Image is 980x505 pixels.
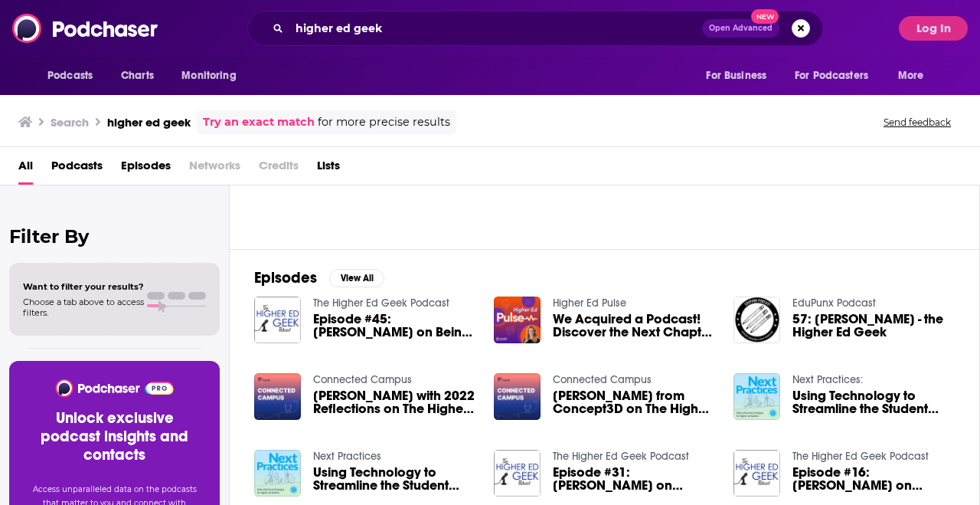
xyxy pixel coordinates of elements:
button: Log In [899,16,968,41]
a: Using Technology to Streamline the Student Experience with The Higher Ed Geek, Dustin Ramsdell [313,466,475,492]
a: Next Practices: [792,373,863,386]
span: For Business [706,65,766,87]
span: For Podcasters [795,65,868,87]
h3: Unlock exclusive podcast insights and contacts [28,409,201,464]
span: Open Advanced [709,25,773,32]
a: Using Technology to Streamline the Student Experience with The Higher Ed Geek, Dustin Ramsdell [792,389,955,415]
a: Higher Ed Pulse [553,297,626,310]
img: Episode #31: Ali Raza on Higher Ed, Balance, and Geeking Out [494,450,541,497]
img: Episode #16: Junior Peña on Diversity & Geeking Out in Higher Ed [733,450,780,497]
span: Podcasts [47,65,93,87]
a: The Higher Ed Geek Podcast [313,297,449,310]
span: Episode #31: [PERSON_NAME] on Higher Ed, Balance, and Geeking Out [553,466,715,492]
img: Episode #45: Brandon Langford on Being Another Higher Ed Geek [254,297,301,343]
img: We Acquired a Podcast! Discover the Next Chapter of The Higher Ed Geek Podcast [494,297,541,343]
a: EduPunx Podcast [792,297,876,310]
span: Episode #45: [PERSON_NAME] on Being Another Higher Ed Geek [313,313,475,339]
span: 57: [PERSON_NAME] - the Higher Ed Geek [792,313,955,339]
a: Gordon Boyes from Concept3D on The Higher Ed Geek Podcast [553,389,715,415]
a: All [18,153,33,185]
span: Episode #16: [PERSON_NAME] on Diversity & Geeking Out in Higher Ed [792,466,955,492]
span: Using Technology to Streamline the Student Experience with The Higher [PERSON_NAME], [PERSON_NAME] [792,389,955,415]
button: View All [329,269,384,287]
button: Open AdvancedNew [702,19,779,38]
a: Next Practices [313,450,381,463]
a: The Higher Ed Geek Podcast [553,450,689,463]
span: Want to filter your results? [23,281,144,292]
h2: Filter By [9,225,220,248]
a: Episode #45: Brandon Langford on Being Another Higher Ed Geek [313,313,475,339]
input: Search podcasts, credits, & more... [289,16,702,41]
button: open menu [785,61,890,90]
span: New [751,9,779,24]
a: Connected Campus [553,373,652,386]
img: Chase Williams with 2022 Reflections on The Higher Ed Geek Podcast! [254,373,301,420]
span: [PERSON_NAME] with 2022 Reflections on The Higher Ed Geek Podcast! [313,389,475,415]
a: Try an exact match [203,113,315,131]
img: Podchaser - Follow, Share and Rate Podcasts [12,14,159,43]
button: open menu [887,61,943,90]
a: Chase Williams with 2022 Reflections on The Higher Ed Geek Podcast! [313,389,475,415]
a: We Acquired a Podcast! Discover the Next Chapter of The Higher Ed Geek Podcast [553,313,715,339]
a: The Higher Ed Geek Podcast [792,450,929,463]
h2: Episodes [254,268,317,287]
a: Podcasts [51,153,103,185]
span: Charts [121,65,154,87]
img: 57: Dustin Ramsdell - the Higher Ed Geek [733,297,780,343]
img: Gordon Boyes from Concept3D on The Higher Ed Geek Podcast [494,373,541,420]
img: Using Technology to Streamline the Student Experience with The Higher Ed Geek, Dustin Ramsdell [733,373,780,420]
span: [PERSON_NAME] from Concept3D on The Higher Ed Geek Podcast [553,389,715,415]
h3: Search [51,115,89,130]
span: Using Technology to Streamline the Student Experience with The Higher [PERSON_NAME], [PERSON_NAME] [313,466,475,492]
h3: higher ed geek [107,115,191,130]
span: for more precise results [318,113,450,131]
a: EpisodesView All [254,268,384,287]
img: Using Technology to Streamline the Student Experience with The Higher Ed Geek, Dustin Ramsdell [254,450,301,497]
button: open menu [171,61,256,90]
a: 57: Dustin Ramsdell - the Higher Ed Geek [792,313,955,339]
a: Episodes [121,153,171,185]
button: Send feedback [879,116,955,129]
span: Networks [189,153,240,185]
button: open menu [695,61,786,90]
span: Monitoring [181,65,236,87]
a: Charts [111,61,163,90]
img: Podchaser - Follow, Share and Rate Podcasts [54,379,175,397]
span: More [898,65,924,87]
div: Search podcasts, credits, & more... [247,11,823,46]
a: Episode #31: Ali Raza on Higher Ed, Balance, and Geeking Out [553,466,715,492]
button: open menu [37,61,113,90]
a: Connected Campus [313,373,412,386]
a: Episode #16: Junior Peña on Diversity & Geeking Out in Higher Ed [792,466,955,492]
span: Choose a tab above to access filters. [23,297,144,318]
span: Credits [259,153,299,185]
a: Lists [317,153,340,185]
